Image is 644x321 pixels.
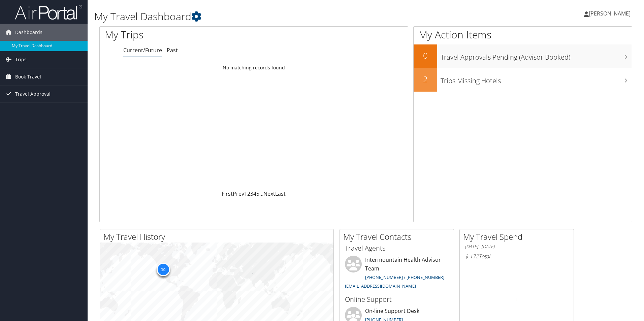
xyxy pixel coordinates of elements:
h2: 0 [414,50,437,61]
li: Intermountain Health Advisor Team [342,256,452,292]
h1: My Action Items [414,28,632,42]
h3: Travel Agents [345,244,449,253]
a: [EMAIL_ADDRESS][DOMAIN_NAME] [345,283,416,289]
h1: My Trips [105,28,275,42]
td: No matching records found [100,62,408,74]
div: 10 [156,263,170,276]
span: Travel Approval [15,86,51,102]
img: airportal-logo.png [15,4,82,20]
h2: My Travel Spend [463,231,574,243]
a: 2 [247,190,250,197]
a: 3 [250,190,253,197]
a: [PHONE_NUMBER] / [PHONE_NUMBER] [365,274,444,280]
span: Book Travel [15,68,41,85]
h6: Total [465,253,569,260]
h2: 2 [414,73,437,85]
span: Trips [15,51,27,68]
h3: Trips Missing Hotels [441,73,632,86]
a: Last [275,190,286,197]
span: [PERSON_NAME] [589,10,631,17]
h6: [DATE] - [DATE] [465,244,569,250]
h3: Travel Approvals Pending (Advisor Booked) [441,49,632,62]
h1: My Travel Dashboard [94,9,456,24]
a: 0Travel Approvals Pending (Advisor Booked) [414,44,632,68]
a: 1 [244,190,247,197]
a: 4 [253,190,256,197]
a: Past [167,46,178,54]
a: Current/Future [123,46,162,54]
h2: My Travel History [103,231,333,243]
a: 5 [256,190,259,197]
a: Prev [233,190,244,197]
a: First [222,190,233,197]
h2: My Travel Contacts [343,231,454,243]
span: Dashboards [15,24,42,41]
a: [PERSON_NAME] [584,3,637,24]
span: … [259,190,263,197]
h3: Online Support [345,295,449,304]
a: 2Trips Missing Hotels [414,68,632,92]
span: $-172 [465,253,479,260]
a: Next [263,190,275,197]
